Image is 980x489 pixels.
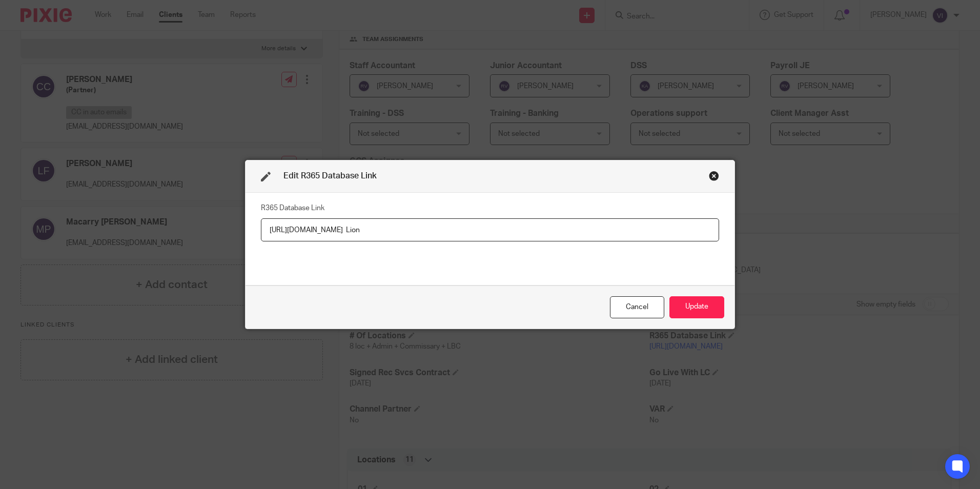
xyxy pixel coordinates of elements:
button: Update [669,296,724,318]
input: R365 Database Link [261,218,719,241]
div: Close this dialog window [610,296,664,318]
div: Close this dialog window [709,171,719,181]
span: Edit R365 Database Link [283,172,377,180]
label: R365 Database Link [261,203,324,213]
